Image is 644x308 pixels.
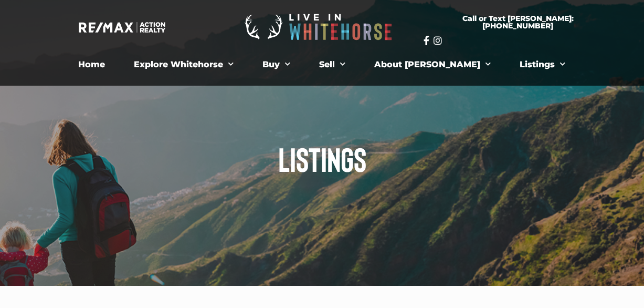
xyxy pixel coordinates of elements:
[512,54,573,75] a: Listings
[311,54,353,75] a: Sell
[33,54,610,75] nav: Menu
[255,54,298,75] a: Buy
[126,54,241,75] a: Explore Whitehorse
[70,54,113,75] a: Home
[28,142,616,176] h1: Listings
[436,15,599,29] span: Call or Text [PERSON_NAME]: [PHONE_NUMBER]
[366,54,499,75] a: About [PERSON_NAME]
[424,8,611,36] a: Call or Text [PERSON_NAME]: [PHONE_NUMBER]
